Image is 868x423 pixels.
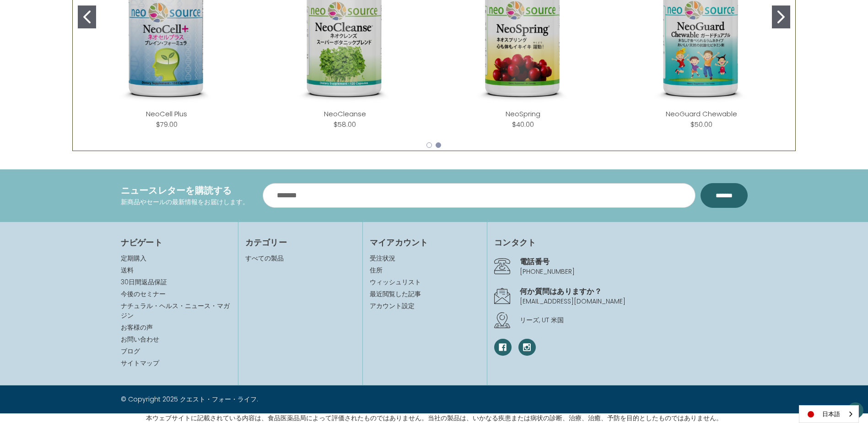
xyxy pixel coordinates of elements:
[121,289,166,298] a: 今後のセミナー
[690,119,712,130] div: $50.00
[799,405,859,423] aside: Language selected: 日本語
[156,119,178,130] div: $79.00
[370,236,480,249] h4: マイアカウント
[520,315,747,325] p: リーズ, UT 米国
[370,266,480,275] a: 住所
[799,406,858,423] a: 日本語
[121,254,146,263] a: 定期購入
[121,358,159,368] a: サイトマップ
[426,142,432,148] button: Go to slide 1
[121,266,134,275] a: 送料
[772,5,790,28] button: Go to slide 2
[520,286,747,297] h4: 何か質問はありますか？
[506,109,540,119] a: NeoSpring
[324,109,366,119] a: NeoCleanse
[370,277,480,287] a: ウィッシュリスト
[436,142,441,148] button: Go to slide 2
[121,395,427,404] p: © Copyright 2025 クエスト・フォー・ライフ.
[121,236,231,249] h4: ナビゲート
[146,109,187,119] a: NeoCell Plus
[520,256,747,267] h4: 電話番号
[78,5,96,28] button: Go to slide 1
[512,119,534,130] div: $40.00
[121,184,249,197] h4: ニュースレターを購読する
[520,267,575,276] a: [PHONE_NUMBER]
[370,289,480,299] a: 最近閲覧した記事
[121,277,167,287] a: 30日間返品保証
[494,236,747,249] h4: コンタクト
[245,254,284,263] a: すべての製品
[245,236,356,249] h4: カテゴリー
[121,197,249,207] p: 新商品やセールの最新情報をお届けします。
[520,297,625,306] a: [EMAIL_ADDRESS][DOMAIN_NAME]
[121,335,159,344] a: お問い合わせ
[146,413,722,423] p: 本ウェブサイトに記載されている内容は、食品医薬品局によって評価されたものではありません。当社の製品は、いかなる疾患または病状の診断、治療、治癒、予防を目的としたものではありません。
[121,347,140,356] a: ブログ
[666,109,737,119] a: NeoGuard Chewable
[799,405,859,423] div: Language
[121,301,230,320] a: ナチュラル・ヘルス・ニュース・マガジン
[334,119,356,130] div: $58.00
[121,323,153,332] a: お客様の声
[370,254,480,263] a: 受注状況
[370,301,480,311] a: アカウント設定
